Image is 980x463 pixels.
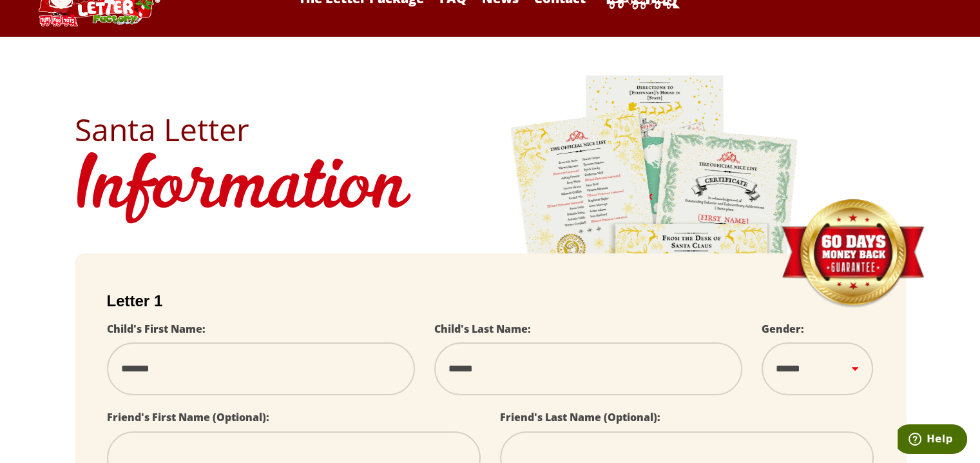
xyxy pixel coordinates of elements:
label: Child's Last Name: [434,322,531,336]
h2: Santa Letter [75,114,906,145]
img: Money Back Guarantee [780,199,925,309]
label: Friend's First Name (Optional): [107,410,269,424]
h1: Information [75,145,906,234]
iframe: Opens a widget where you can find more information [898,424,967,457]
h2: Letter 1 [107,292,874,310]
label: Child's First Name: [107,322,206,336]
img: letters.png [510,74,800,434]
label: Friend's Last Name (Optional): [500,410,660,424]
label: Gender: [762,322,804,336]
